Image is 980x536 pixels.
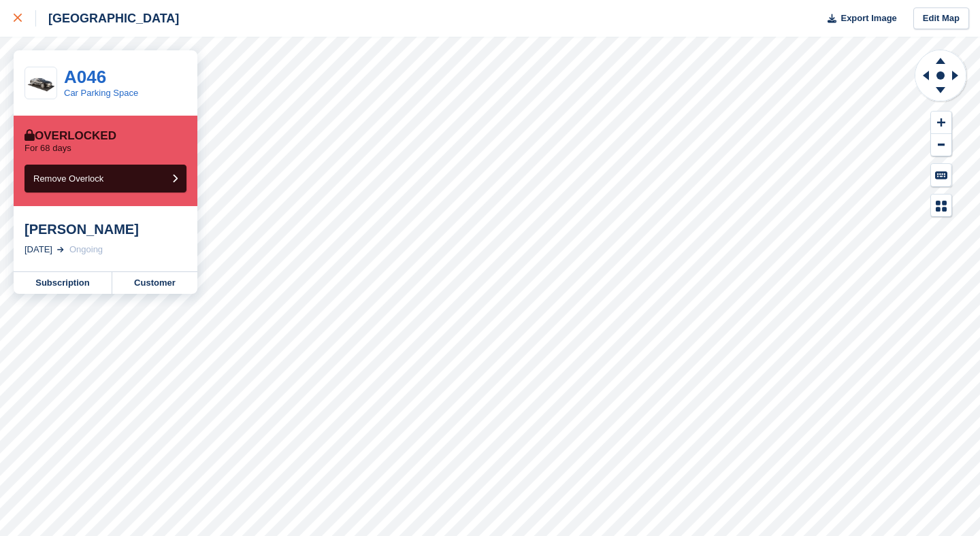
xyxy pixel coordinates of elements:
a: Customer [112,272,197,294]
img: Screenshot%202024-03-20%20at%2016.03.29.png [25,72,56,95]
button: Zoom In [931,112,951,134]
span: Remove Overlock [33,173,103,184]
button: Map Legend [931,195,951,217]
span: Export Image [840,12,896,25]
div: Ongoing [69,243,103,256]
div: Overlocked [24,129,116,143]
div: [DATE] [24,243,52,256]
img: arrow-right-light-icn-cde0832a797a2874e46488d9cf13f60e5c3a73dbe684e267c42b8395dfbc2abf.svg [57,247,64,252]
a: Car Parking Space [64,88,138,98]
p: For 68 days [24,143,71,154]
button: Export Image [819,7,897,30]
div: [GEOGRAPHIC_DATA] [36,10,179,27]
button: Zoom Out [931,134,951,156]
a: Subscription [14,272,112,294]
button: Keyboard Shortcuts [931,164,951,186]
a: Edit Map [913,7,969,30]
a: A046 [64,67,106,87]
button: Remove Overlock [24,165,186,192]
div: [PERSON_NAME] [24,221,186,237]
